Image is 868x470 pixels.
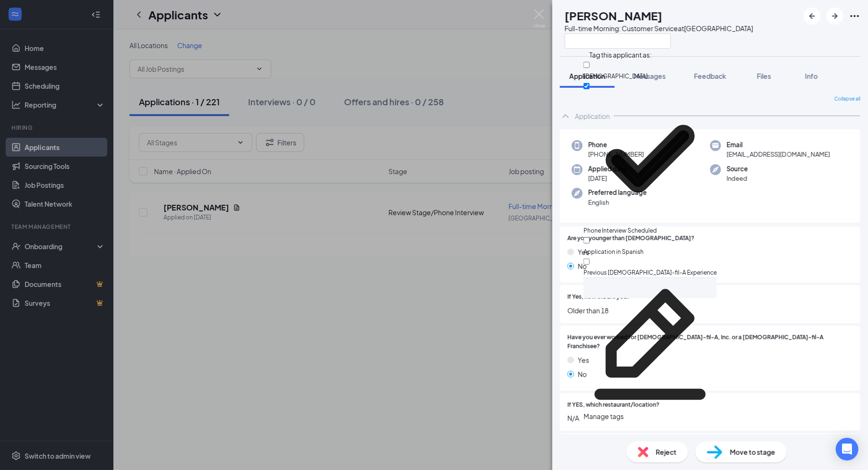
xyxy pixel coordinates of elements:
[567,413,853,423] span: N/A
[584,73,648,80] span: 15 years old
[575,111,610,121] div: Application
[584,83,590,89] input: Phone Interview Scheduled
[584,259,590,265] input: Previous [DEMOGRAPHIC_DATA]-fil-A Experience
[757,72,771,80] span: Files
[805,72,818,80] span: Info
[829,10,841,22] svg: ArrowRight
[578,261,587,271] span: No
[565,24,753,33] div: Full-time Morning: Customer Service at [GEOGRAPHIC_DATA]
[584,237,590,243] input: Application in Spanish
[578,369,587,379] span: No
[584,269,717,276] span: Previous Chick-fil-A Experience
[567,234,695,243] span: Are you younger than [DEMOGRAPHIC_DATA]?
[584,45,657,61] span: Tag this applicant as:
[578,247,589,257] span: Yes
[567,293,630,302] span: If Yes, how old are you?
[578,355,589,365] span: Yes
[727,140,830,150] span: Email
[565,8,662,24] h1: [PERSON_NAME]
[560,110,571,122] svg: ChevronUp
[656,447,677,457] span: Reject
[584,411,717,421] div: Manage tags
[826,8,843,25] button: ArrowRight
[727,174,748,183] span: Indeed
[834,95,860,103] span: Collapse all
[567,333,853,351] span: Have you ever worked for [DEMOGRAPHIC_DATA]-fil-A, Inc. or a [DEMOGRAPHIC_DATA]-fil-A Franchisee?
[584,248,644,255] span: Application in Spanish
[584,62,590,68] input: [DEMOGRAPHIC_DATA]
[730,447,775,457] span: Move to stage
[804,8,821,25] button: ArrowLeftNew
[567,305,853,316] span: Older than 18
[569,72,605,80] span: Application
[727,150,830,159] span: [EMAIL_ADDRESS][DOMAIN_NAME]
[584,278,717,411] svg: Pencil
[584,92,717,225] svg: Checkmark
[807,10,818,22] svg: ArrowLeftNew
[584,227,657,234] span: Phone Interview Scheduled
[836,438,859,461] div: Open Intercom Messenger
[567,401,660,410] span: If YES, which restaurant/location?
[727,164,748,174] span: Source
[849,10,860,22] svg: Ellipses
